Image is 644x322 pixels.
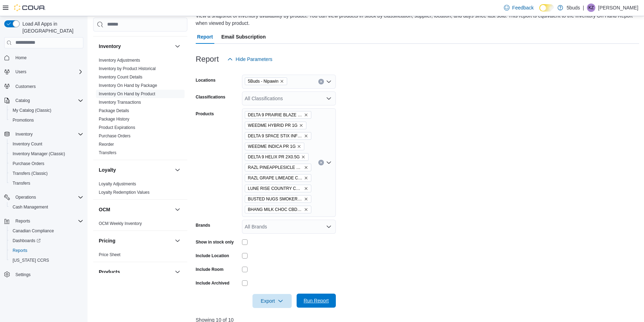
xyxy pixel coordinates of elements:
a: Purchase Orders [99,133,131,138]
button: Cash Management [7,202,86,212]
button: Reports [13,217,33,225]
button: Inventory [173,42,182,50]
a: Inventory Manager (Classic) [10,150,68,158]
span: Cash Management [10,203,83,211]
a: Inventory Count Details [99,75,143,80]
span: Inventory Count Details [99,74,143,80]
label: Include Archived [196,280,229,286]
span: Catalog [13,96,83,105]
div: Pricing [93,251,187,262]
div: Inventory [93,56,187,160]
span: DELTA 9 HELIX PR 2X0.5G [245,153,309,161]
button: Open list of options [326,96,332,101]
span: Product Expirations [99,125,135,130]
a: Dashboards [10,237,43,245]
label: Show in stock only [196,239,234,245]
p: | [583,4,584,12]
button: Inventory Count [7,139,86,149]
span: DELTA 9 SPACE STIX INFUSED PR 2X0.5G [248,132,303,139]
button: Transfers (Classic) [7,169,86,178]
div: View a snapshot of inventory availability by product. You can view products in stock by classific... [196,12,636,27]
span: Inventory Manager (Classic) [10,150,83,158]
a: Price Sheet [99,252,120,257]
h3: Products [99,268,120,275]
span: Dashboards [13,238,41,244]
button: Remove DELTA 9 SPACE STIX INFUSED PR 2X0.5G from selection in this group [304,134,308,138]
button: Remove WEEDME INDICA PR 1G from selection in this group [297,144,301,149]
button: Export [252,294,292,308]
a: Transfers (Classic) [10,169,50,178]
a: Inventory Count [10,140,45,148]
span: Inventory Transactions [99,100,141,105]
button: Remove DELTA 9 PRAIRIE BLAZE PR 2x0.5g from selection in this group [304,113,308,117]
h3: Pricing [99,237,115,244]
span: Operations [15,194,36,200]
nav: Complex example [4,50,83,298]
button: Promotions [7,115,86,125]
button: Settings [1,269,86,280]
span: Home [15,55,27,61]
a: Inventory On Hand by Package [99,83,157,88]
span: Reports [10,246,83,255]
span: Operations [13,193,83,201]
span: WEEDME HYBRID PR 1G [245,122,306,129]
span: RAZL PINEAPPLESICLE CART 1ML [245,164,311,171]
button: Products [173,268,182,276]
span: RAZL GRAPE LIMEADE CART 1ML [248,174,303,181]
span: Canadian Compliance [10,227,83,235]
span: Dashboards [10,237,83,245]
span: BHANG MILK CHOC CBD 10G [245,206,311,213]
a: Reorder [99,142,114,147]
button: Remove RAZL PINEAPPLESICLE CART 1ML from selection in this group [304,165,308,170]
button: Remove BUSTED NUGS SMOKERS SIX PACK PR 6X0.5G from selection in this group [304,197,308,201]
span: BHANG MILK CHOC CBD 10G [248,206,303,213]
a: Customers [13,82,39,91]
span: Promotions [10,116,83,124]
div: Loyalty [93,180,187,199]
span: Cash Management [13,204,48,210]
span: DELTA 9 PRAIRIE BLAZE PR 2x0.5g [248,111,303,118]
a: Promotions [10,116,37,124]
span: Customers [13,82,83,90]
span: Inventory Count [13,141,42,147]
a: Canadian Compliance [10,227,57,235]
div: Keith Ziemann [587,4,595,12]
span: Inventory Manager (Classic) [13,151,65,157]
a: Purchase Orders [10,159,47,168]
span: Washington CCRS [10,256,83,265]
label: Include Room [196,267,223,272]
span: My Catalog (Classic) [13,108,51,113]
span: Loyalty Redemption Values [99,190,150,195]
button: Pricing [173,237,182,245]
a: Inventory Transactions [99,100,141,105]
a: Cash Management [10,203,51,211]
span: Purchase Orders [10,159,83,168]
button: Clear input [318,160,324,165]
span: Canadian Compliance [13,228,54,234]
span: Load All Apps in [GEOGRAPHIC_DATA] [20,20,83,34]
span: RAZL PINEAPPLESICLE CART 1ML [248,164,303,171]
button: Remove DELTA 9 HELIX PR 2X0.5G from selection in this group [301,155,305,159]
label: Locations [196,77,216,83]
span: Inventory [15,131,33,137]
button: Remove 5Buds - Nipawin from selection in this group [280,79,284,83]
span: WEEDME HYBRID PR 1G [248,122,298,129]
span: Report [197,30,213,44]
span: Feedback [512,4,534,11]
button: Remove RAZL GRAPE LIMEADE CART 1ML from selection in this group [304,176,308,180]
span: [US_STATE] CCRS [13,258,49,263]
span: KZ [588,4,594,12]
span: Loyalty Adjustments [99,181,136,187]
a: Loyalty Redemption Values [99,190,150,195]
p: [PERSON_NAME] [598,4,638,12]
span: DELTA 9 PRAIRIE BLAZE PR 2x0.5g [245,111,311,119]
span: RAZL GRAPE LIMEADE CART 1ML [245,174,311,182]
span: Reorder [99,142,114,147]
span: Purchase Orders [99,133,131,139]
button: Users [1,67,86,77]
span: LUNE RISE COUNTRY COOKIES PR 28X0.5G [245,185,311,192]
span: Inventory Count [10,140,83,148]
a: Inventory On Hand by Product [99,91,155,96]
button: Loyalty [99,166,172,173]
